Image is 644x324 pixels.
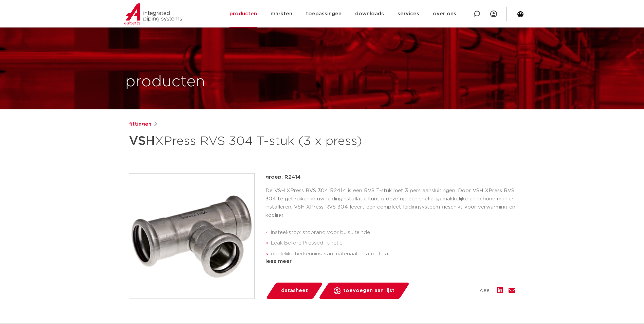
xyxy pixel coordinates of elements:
div: lees meer [265,257,515,266]
a: datasheet [265,283,323,299]
span: datasheet [281,285,308,296]
a: fittingen [129,120,151,128]
span: deel: [480,287,492,295]
li: insteekstop: stoprand voor buisuiteinde [271,227,515,238]
p: De VSH XPress RVS 304 R2414 is een RVS T-stuk met 3 pers aansluitingen. Door VSH XPress RVS 304 t... [265,187,515,219]
p: groep: R2414 [265,173,515,181]
strong: VSH [129,135,155,147]
span: toevoegen aan lijst [343,285,394,296]
li: Leak Before Pressed-functie [271,238,515,249]
li: duidelijke herkenning van materiaal en afmeting [271,249,515,259]
img: Product Image for VSH XPress RVS 304 T-stuk (3 x press) [129,174,254,299]
h1: producten [125,71,205,93]
h1: XPress RVS 304 T-stuk (3 x press) [129,131,384,151]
